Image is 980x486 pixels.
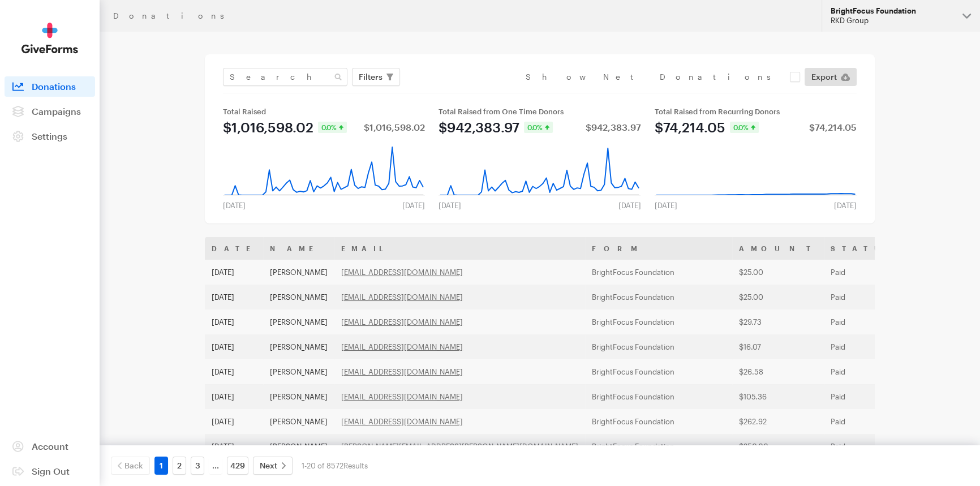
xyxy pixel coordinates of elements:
td: $26.58 [732,359,824,384]
a: Donations [5,76,95,97]
div: [DATE] [612,201,648,210]
td: Paid [824,260,907,285]
a: Next [253,457,293,475]
a: [EMAIL_ADDRESS][DOMAIN_NAME] [341,293,463,302]
div: 0.0% [730,122,759,133]
td: $250.00 [732,434,824,459]
td: $29.73 [732,309,824,334]
td: [DATE] [205,285,263,309]
th: Amount [732,237,824,260]
td: $25.00 [732,260,824,285]
span: Sign Out [32,466,70,476]
td: Paid [824,409,907,434]
th: Email [334,237,585,260]
div: $74,214.05 [809,123,857,132]
a: Sign Out [5,461,95,481]
td: $105.36 [732,384,824,409]
td: $16.07 [732,334,824,359]
td: BrightFocus Foundation [585,384,732,409]
td: $25.00 [732,285,824,309]
td: Paid [824,334,907,359]
span: Filters [359,70,382,84]
a: 2 [173,457,186,475]
th: Date [205,237,263,260]
td: Paid [824,384,907,409]
td: BrightFocus Foundation [585,409,732,434]
td: Paid [824,434,907,459]
div: [DATE] [216,201,252,210]
td: Paid [824,309,907,334]
td: Paid [824,359,907,384]
div: Total Raised from One Time Donors [439,107,641,116]
div: $74,214.05 [655,121,725,134]
td: [PERSON_NAME] [263,334,334,359]
td: [PERSON_NAME] [263,359,334,384]
div: Total Raised [223,107,425,116]
th: Status [824,237,907,260]
td: BrightFocus Foundation [585,334,732,359]
td: [DATE] [205,409,263,434]
a: 3 [191,457,204,475]
a: Export [805,68,857,86]
span: Results [343,461,368,470]
th: Name [263,237,334,260]
td: [DATE] [205,260,263,285]
input: Search Name & Email [223,68,347,86]
td: $262.92 [732,409,824,434]
span: Account [32,441,68,451]
td: [DATE] [205,384,263,409]
a: [EMAIL_ADDRESS][DOMAIN_NAME] [341,417,463,426]
div: Total Raised from Recurring Donors [655,107,857,116]
div: [DATE] [432,201,468,210]
a: [PERSON_NAME][EMAIL_ADDRESS][PERSON_NAME][DOMAIN_NAME] [341,442,578,451]
td: [DATE] [205,359,263,384]
td: [PERSON_NAME] [263,285,334,309]
th: Form [585,237,732,260]
td: BrightFocus Foundation [585,260,732,285]
div: [DATE] [648,201,684,210]
div: RKD Group [831,16,953,25]
div: $1,016,598.02 [223,121,313,134]
a: [EMAIL_ADDRESS][DOMAIN_NAME] [341,367,463,376]
a: [EMAIL_ADDRESS][DOMAIN_NAME] [341,268,463,277]
a: [EMAIL_ADDRESS][DOMAIN_NAME] [341,392,463,401]
span: Donations [32,81,76,92]
span: Export [811,70,837,84]
a: Account [5,436,95,457]
div: 0.0% [318,122,347,133]
div: [DATE] [827,201,863,210]
div: 1-20 of 8572 [302,457,368,475]
td: [PERSON_NAME] [263,384,334,409]
a: 429 [227,457,248,475]
a: Settings [5,126,95,147]
td: [PERSON_NAME] [263,409,334,434]
span: Settings [32,131,67,141]
td: [PERSON_NAME] [263,434,334,459]
td: BrightFocus Foundation [585,434,732,459]
div: $942,383.97 [586,123,641,132]
td: BrightFocus Foundation [585,359,732,384]
div: BrightFocus Foundation [831,6,953,16]
span: Next [260,459,277,472]
a: [EMAIL_ADDRESS][DOMAIN_NAME] [341,342,463,351]
div: $942,383.97 [439,121,519,134]
a: Campaigns [5,101,95,122]
a: [EMAIL_ADDRESS][DOMAIN_NAME] [341,317,463,326]
td: [DATE] [205,309,263,334]
td: BrightFocus Foundation [585,309,732,334]
span: Campaigns [32,106,81,117]
td: [PERSON_NAME] [263,260,334,285]
td: [DATE] [205,334,263,359]
button: Filters [352,68,400,86]
td: [PERSON_NAME] [263,309,334,334]
div: $1,016,598.02 [364,123,425,132]
div: [DATE] [396,201,432,210]
td: [DATE] [205,434,263,459]
td: Paid [824,285,907,309]
img: GiveForms [22,23,78,54]
td: BrightFocus Foundation [585,285,732,309]
div: 0.0% [524,122,553,133]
